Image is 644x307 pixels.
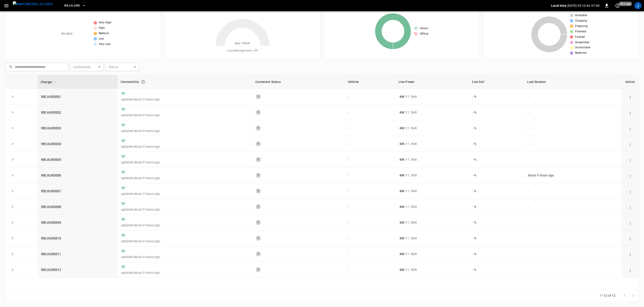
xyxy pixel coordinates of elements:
div: action cell options [627,157,633,162]
a: RBCAGRD003 [41,126,61,130]
span: Suspended [575,40,589,45]
p: updated about 9 hours ago [121,270,249,275]
div: action cell options [627,189,633,193]
div: action cell options [627,126,633,130]
p: updated about 3 hours ago [121,97,249,102]
p: Local time [551,3,567,8]
td: - [524,246,622,262]
button: RB.CA.GRD [62,1,87,10]
td: - [345,215,395,230]
p: updated about 9 hours ago [121,223,249,227]
td: - [345,246,395,262]
p: - kW [399,205,404,209]
th: Last Session [524,75,622,89]
td: - [345,231,395,246]
td: - [524,183,622,199]
span: Low [99,37,104,41]
td: - % [469,183,524,199]
span: Reserved [575,51,587,55]
div: / 11.5 kW [399,205,465,209]
p: - kW [399,94,404,99]
div: / 11.5 kW [399,110,465,115]
td: - % [469,89,524,105]
button: expand row [9,188,16,194]
div: 1 [256,251,261,256]
a: RBCAGRD008 [41,205,61,209]
div: 1 [256,126,261,131]
td: - [345,183,395,199]
a: RBCAGRD011 [41,252,61,256]
a: RBCAGRD002 [41,111,61,114]
div: / 11.5 kW [399,252,465,256]
button: expand row [9,140,16,147]
span: Offline [420,32,428,36]
p: - kW [399,236,404,240]
div: 1 [256,220,261,225]
div: / 11.5 kW [399,189,465,193]
span: Preparing [575,24,588,29]
p: - kW [399,157,404,162]
div: action cell options [627,142,633,146]
button: expand row [9,156,16,163]
td: - % [469,167,524,183]
p: [DATE] 03:10:44 -07:00 [567,3,600,8]
span: Medium [99,31,109,36]
td: - [345,89,395,105]
button: expand row [9,109,16,116]
td: - % [469,136,524,152]
div: profile-icon [634,2,642,9]
div: / 11.5 kW [399,236,465,240]
span: Faulted [575,35,585,39]
p: updated about 9 hours ago [121,207,249,212]
td: - [524,262,622,278]
div: 1 [256,110,261,115]
td: - % [469,215,524,230]
td: - [345,199,395,215]
p: 1–12 of 12 [600,293,616,298]
div: / 11.5 kW [399,126,465,130]
button: expand row [9,219,16,226]
td: - % [469,262,524,278]
td: - [345,136,395,152]
td: - [524,199,622,215]
p: updated about 9 hours ago [121,176,249,180]
td: - [345,105,395,120]
button: expand row [9,172,16,179]
p: updated about 9 hours ago [121,144,249,149]
td: - % [469,231,524,246]
th: Live SoC [469,75,524,89]
p: - kW [399,173,404,178]
button: set refresh interval [614,2,621,9]
div: / 11.5 kW [399,157,465,162]
div: Connectivity [121,78,249,86]
td: - % [469,105,524,120]
th: Live Power [395,75,469,89]
td: - % [469,120,524,136]
td: - [524,152,622,167]
p: - kW [399,142,404,146]
div: action cell options [627,173,633,178]
span: Charging [575,19,587,23]
div: 1 [256,204,261,209]
p: - kW [399,252,404,256]
td: - [524,105,622,120]
div: / 11.5 kW [399,94,465,99]
th: Connector Status [252,75,345,89]
a: RBCAGRD009 [41,221,61,224]
button: expand row [9,125,16,131]
div: action cell options [627,267,633,272]
p: - kW [399,189,404,193]
td: - [524,215,622,230]
a: RBCAGRD010 [41,236,61,240]
p: No data [61,31,73,36]
a: RBCAGRD007 [41,189,61,193]
a: RBCAGRD001 [41,95,61,98]
td: about 9 hours ago [524,167,622,183]
p: - kW [399,267,404,272]
div: 1 [256,157,261,162]
p: updated about 9 hours ago [121,113,249,117]
td: - % [469,199,524,215]
div: action cell options [627,110,633,115]
button: Connection between the charger and our software. [139,78,147,86]
div: action cell options [627,220,633,225]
